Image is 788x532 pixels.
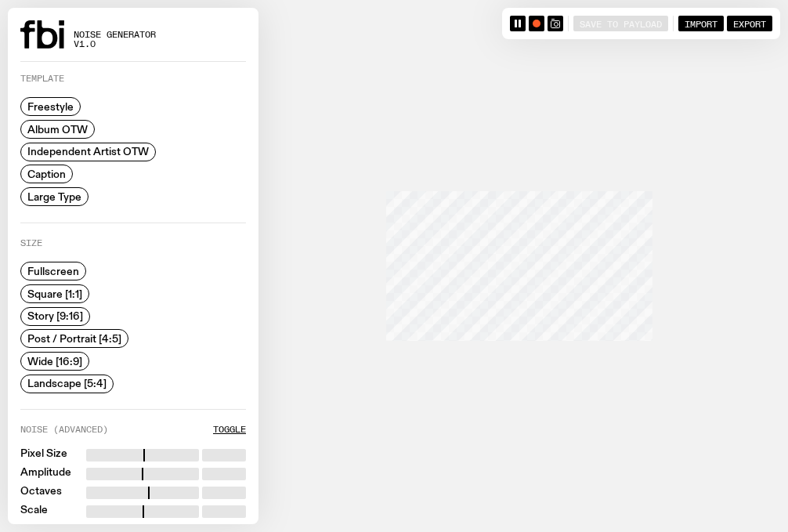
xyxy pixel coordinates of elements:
span: Album OTW [27,123,88,135]
span: Export [733,18,766,28]
span: Fullscreen [27,266,79,277]
label: Size [20,239,42,248]
span: Post / Portrait [4:5] [27,333,121,345]
span: Independent Artist OTW [27,146,149,157]
span: Freestyle [27,101,74,113]
span: Large Type [27,190,81,202]
span: Save to Payload [580,18,662,28]
span: Import [685,18,718,28]
button: Save to Payload [573,16,668,31]
label: Octaves [20,487,62,499]
button: Export [727,16,772,31]
span: Story [9:16] [27,310,83,322]
span: Wide [16:9] [27,355,82,367]
label: Noise (Advanced) [20,425,108,434]
label: Scale [20,505,48,518]
span: Noise Generator [74,31,156,39]
button: Toggle [213,425,246,434]
span: v1.0 [74,40,156,49]
label: Amplitude [20,468,71,480]
span: Caption [27,168,66,180]
label: Template [20,74,64,83]
span: Landscape [5:4] [27,378,107,389]
label: Pixel Size [20,449,67,461]
button: Import [678,16,724,31]
span: Square [1:1] [27,288,82,299]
